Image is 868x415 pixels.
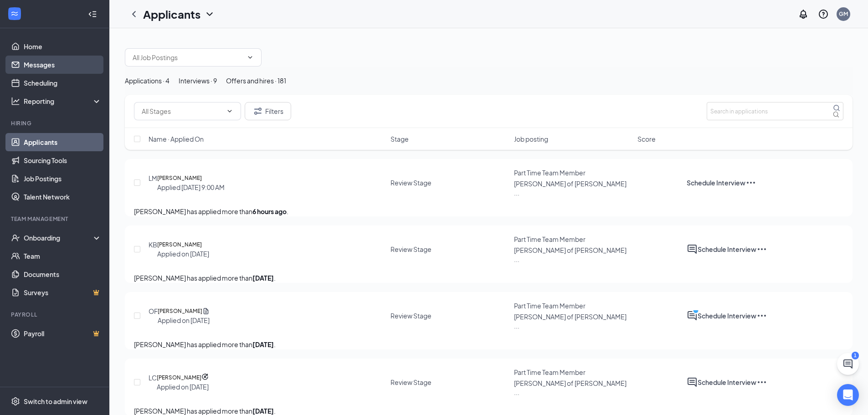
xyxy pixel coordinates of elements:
button: Schedule Interview [698,377,756,388]
div: Review Stage [390,311,431,320]
a: Sourcing Tools [24,151,102,169]
b: [DATE] [252,407,274,415]
svg: Collapse [88,10,97,19]
a: SurveysCrown [24,283,102,302]
div: GM [839,10,848,18]
a: Job Postings [24,169,102,188]
svg: Ellipses [756,310,767,321]
h1: Applicants [143,6,200,22]
svg: Notifications [798,9,809,20]
svg: Ellipses [745,177,756,188]
div: Applied on [DATE] [158,316,210,325]
span: Part Time Team Member [514,169,586,177]
input: All Stages [142,106,222,116]
svg: PrimaryDot [692,307,703,318]
svg: UserCheck [11,233,20,242]
span: Part Time Team Member [514,302,586,310]
svg: Reapply [201,373,209,380]
div: Applied on [DATE] [157,382,209,391]
svg: Document [202,307,210,316]
h5: [PERSON_NAME] [157,174,202,183]
svg: ChevronDown [226,108,233,115]
svg: QuestionInfo [818,9,829,20]
svg: ChatActive [842,359,853,369]
h5: [PERSON_NAME] [157,373,201,382]
svg: WorkstreamLogo [10,9,19,18]
div: 1 [852,352,859,359]
button: Schedule Interview [687,177,745,188]
a: Documents [24,265,102,283]
span: Part Time Team Member [514,368,586,376]
a: Messages [24,56,102,74]
div: Applications · 4 [125,76,169,86]
a: Applicants [24,133,102,151]
svg: MagnifyingGlass [833,104,840,112]
div: Hiring [11,119,100,127]
p: [PERSON_NAME] has applied more than . [134,273,843,283]
b: [DATE] [252,274,274,282]
svg: Settings [11,397,20,406]
b: [DATE] [252,340,274,348]
span: [PERSON_NAME] of [PERSON_NAME] ... [514,179,627,197]
p: [PERSON_NAME] has applied more than . [134,339,843,349]
span: [PERSON_NAME] of [PERSON_NAME] ... [514,379,627,396]
div: Reporting [24,97,102,106]
div: OF [149,307,158,316]
button: ChatActive [837,353,859,375]
input: All Job Postings [133,52,243,62]
span: Job posting [514,134,548,143]
div: LM [149,174,157,183]
div: Onboarding [24,233,94,242]
svg: Analysis [11,97,20,106]
div: LC [149,373,157,382]
h5: [PERSON_NAME] [158,307,202,316]
span: Stage [390,134,409,143]
h5: [PERSON_NAME] [157,240,202,249]
a: Talent Network [24,188,102,206]
input: Search in applications [707,102,843,120]
svg: Filter [252,106,263,117]
div: Review Stage [390,245,431,254]
span: Part Time Team Member [514,235,586,243]
div: Applied on [DATE] [157,249,209,258]
b: 6 hours ago [252,207,287,215]
div: Switch to admin view [24,397,87,406]
button: Schedule Interview [698,310,756,321]
a: PayrollCrown [24,324,102,343]
svg: ActiveChat [687,377,698,388]
span: [PERSON_NAME] of [PERSON_NAME] ... [514,246,627,263]
a: Scheduling [24,74,102,92]
div: KB [149,240,157,249]
div: Review Stage [390,378,431,387]
div: Interviews · 9 [179,76,217,86]
span: Name · Applied On [149,134,204,143]
div: Offers and hires · 181 [226,76,286,86]
svg: Ellipses [756,377,767,388]
a: Home [24,37,102,56]
svg: ChevronDown [247,54,254,61]
div: Open Intercom Messenger [837,384,859,406]
button: Filter Filters [245,102,291,120]
span: [PERSON_NAME] of [PERSON_NAME] ... [514,313,627,330]
p: [PERSON_NAME] has applied more than . [134,206,843,216]
svg: Ellipses [756,244,767,255]
div: Team Management [11,215,100,223]
svg: ChevronLeft [128,9,139,20]
div: Applied [DATE] 9:00 AM [157,183,225,192]
span: Score [637,134,656,143]
svg: ActiveChat [687,310,698,321]
button: Schedule Interview [698,244,756,255]
svg: ActiveChat [687,244,698,255]
a: Team [24,247,102,265]
svg: ChevronDown [204,9,215,20]
div: Payroll [11,311,100,318]
div: Review Stage [390,178,431,187]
